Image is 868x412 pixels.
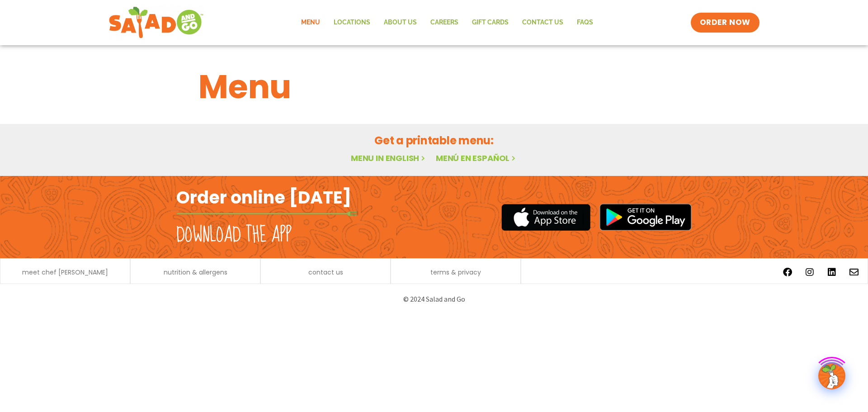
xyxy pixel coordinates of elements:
a: Locations [327,12,377,33]
span: ORDER NOW [700,17,750,28]
img: fork [176,211,357,216]
a: Menu in English [351,152,427,164]
a: ORDER NOW [691,13,759,33]
img: appstore [501,203,590,232]
h2: Get a printable menu: [198,133,670,148]
h2: Download the app [176,223,292,248]
a: FAQs [570,12,600,33]
a: Menú en español [436,152,517,164]
a: contact us [308,269,343,275]
a: Careers [424,12,465,33]
a: Contact Us [515,12,570,33]
a: Menu [294,12,327,33]
a: terms & privacy [430,269,481,275]
nav: Menu [294,12,600,33]
a: GIFT CARDS [465,12,515,33]
img: new-SAG-logo-768×292 [108,5,204,41]
h1: Menu [198,62,670,111]
p: © 2024 Salad and Go [181,293,687,305]
a: meet chef [PERSON_NAME] [22,269,108,275]
h2: Order online [DATE] [176,186,351,208]
a: nutrition & allergens [164,269,227,275]
img: google_play [599,204,692,231]
a: About Us [377,12,424,33]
